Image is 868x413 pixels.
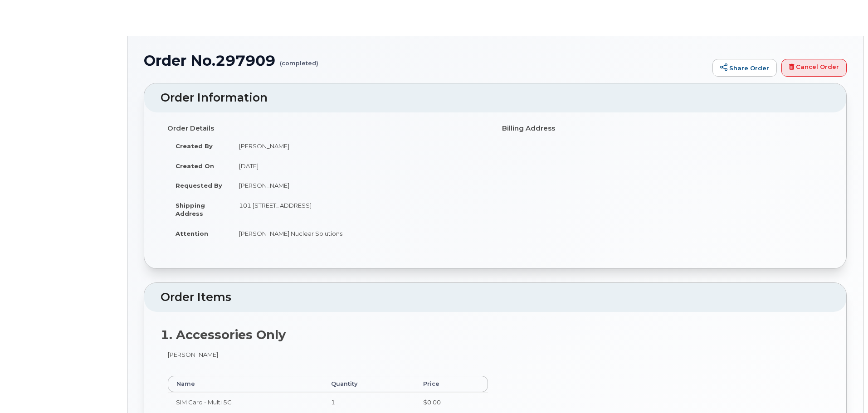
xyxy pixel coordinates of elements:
[502,125,823,132] h4: Billing Address
[323,392,414,412] td: 1
[231,195,488,224] td: 101 [STREET_ADDRESS]
[176,142,213,150] strong: Created By
[231,224,488,243] td: [PERSON_NAME] Nuclear Solutions
[176,162,214,170] strong: Created On
[176,202,205,218] strong: Shipping Address
[176,230,208,237] strong: Attention
[161,92,830,104] h2: Order Information
[168,376,323,392] th: Name
[161,327,286,342] strong: 1. Accessories Only
[415,392,488,412] td: $0.00
[176,182,222,189] strong: Requested By
[323,376,414,392] th: Quantity
[280,53,318,67] small: (completed)
[168,392,323,412] td: SIM Card - Multi 5G
[231,136,488,156] td: [PERSON_NAME]
[161,291,830,304] h2: Order Items
[167,125,488,132] h4: Order Details
[231,156,488,176] td: [DATE]
[144,53,708,68] h1: Order No.297909
[712,59,777,77] a: Share Order
[415,376,488,392] th: Price
[231,175,488,195] td: [PERSON_NAME]
[781,59,847,77] a: Cancel Order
